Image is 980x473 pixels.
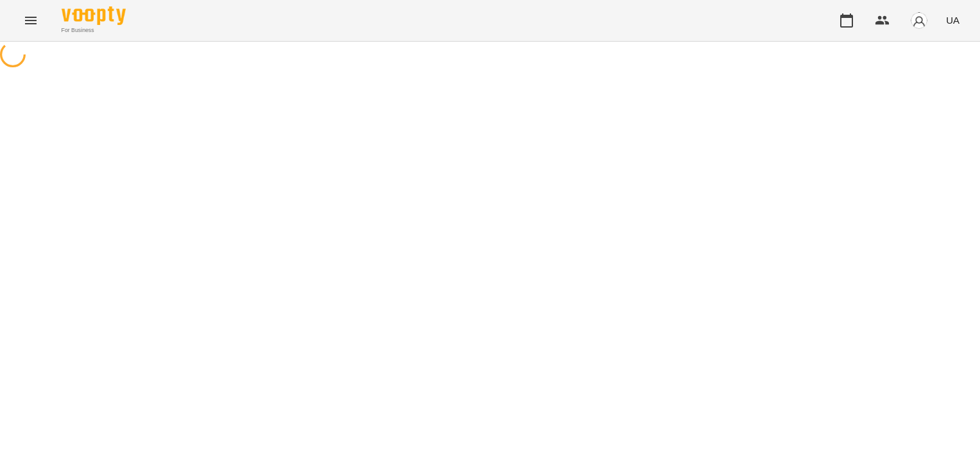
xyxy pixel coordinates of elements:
[62,26,126,35] span: For Business
[62,6,126,25] img: Voopty Logo
[941,8,965,32] button: UA
[946,13,959,27] span: UA
[910,12,928,29] img: avatar_s.png
[15,5,46,36] button: Menu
